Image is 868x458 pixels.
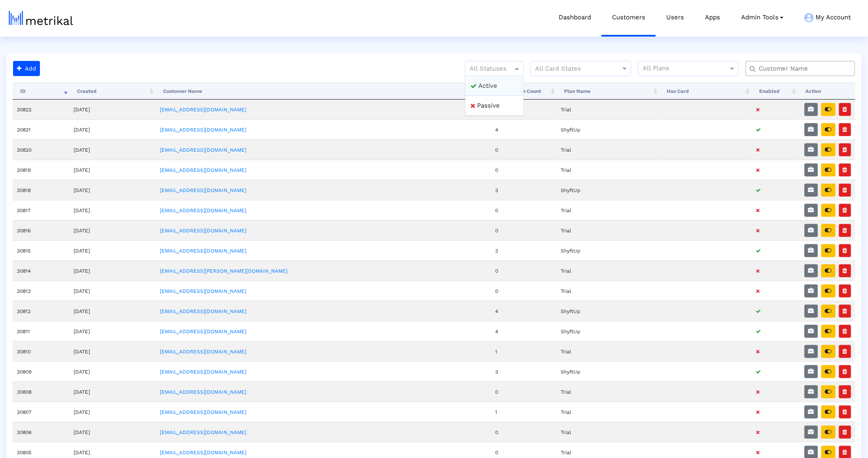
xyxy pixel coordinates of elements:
td: Trial [557,200,660,220]
td: Trial [557,422,660,442]
td: 0 [491,140,557,160]
td: Trial [557,281,660,301]
a: [EMAIL_ADDRESS][DOMAIN_NAME] [160,147,246,153]
td: [DATE] [70,240,156,261]
td: Trial [557,382,660,402]
a: [EMAIL_ADDRESS][DOMAIN_NAME] [160,429,246,435]
td: Trial [557,220,660,240]
th: ID: activate to sort column ascending [13,83,70,100]
td: 30808 [13,382,70,402]
a: [EMAIL_ADDRESS][DOMAIN_NAME] [160,308,246,314]
a: [EMAIL_ADDRESS][DOMAIN_NAME] [160,409,246,415]
td: 30817 [13,200,70,220]
td: [DATE] [70,402,156,422]
td: 30818 [13,180,70,200]
td: 30807 [13,402,70,422]
a: [EMAIL_ADDRESS][DOMAIN_NAME] [160,167,246,173]
td: [DATE] [70,261,156,281]
td: 30813 [13,281,70,301]
td: 30821 [13,119,70,140]
a: [EMAIL_ADDRESS][PERSON_NAME][DOMAIN_NAME] [160,268,288,274]
td: 0 [491,281,557,301]
a: [EMAIL_ADDRESS][DOMAIN_NAME] [160,228,246,234]
td: [DATE] [70,382,156,402]
td: 0 [491,220,557,240]
td: 3 [491,180,557,200]
a: [EMAIL_ADDRESS][DOMAIN_NAME] [160,389,246,395]
td: 0 [491,100,557,119]
td: [DATE] [70,301,156,321]
th: Created: activate to sort column ascending [70,83,156,100]
th: Has Card: activate to sort column ascending [660,83,752,100]
td: [DATE] [70,341,156,361]
td: 30815 [13,240,70,261]
a: [EMAIL_ADDRESS][DOMAIN_NAME] [160,107,246,113]
td: Trial [557,160,660,180]
div: Active [465,76,523,96]
td: 0 [491,160,557,180]
td: Trial [557,140,660,160]
a: [EMAIL_ADDRESS][DOMAIN_NAME] [160,450,246,455]
td: 3 [491,361,557,382]
td: 4 [491,119,557,140]
a: [EMAIL_ADDRESS][DOMAIN_NAME] [160,349,246,355]
a: [EMAIL_ADDRESS][DOMAIN_NAME] [160,329,246,334]
td: Trial [557,100,660,119]
a: [EMAIL_ADDRESS][DOMAIN_NAME] [160,288,246,294]
td: 30806 [13,422,70,442]
div: Passive [465,96,523,116]
th: Action [798,83,855,100]
input: All Card States [535,63,612,74]
td: Trial [557,261,660,281]
td: 1 [491,402,557,422]
td: 1 [491,341,557,361]
td: [DATE] [70,321,156,341]
td: 0 [491,261,557,281]
a: [EMAIL_ADDRESS][DOMAIN_NAME] [160,208,246,213]
input: All Plans [643,63,730,74]
th: Plan Name: activate to sort column ascending [557,83,660,100]
td: 0 [491,200,557,220]
td: 0 [491,422,557,442]
td: 30822 [13,100,70,119]
td: ShyftUp [557,361,660,382]
td: Trial [557,402,660,422]
td: 30819 [13,160,70,180]
a: [EMAIL_ADDRESS][DOMAIN_NAME] [160,369,246,375]
td: [DATE] [70,220,156,240]
td: 0 [491,382,557,402]
td: [DATE] [70,180,156,200]
button: Add [13,61,40,76]
th: Integration Count: activate to sort column ascending [491,83,557,100]
td: 30812 [13,301,70,321]
td: [DATE] [70,160,156,180]
td: [DATE] [70,140,156,160]
td: 4 [491,321,557,341]
a: [EMAIL_ADDRESS][DOMAIN_NAME] [160,127,246,133]
td: 30811 [13,321,70,341]
a: [EMAIL_ADDRESS][DOMAIN_NAME] [160,187,246,193]
td: [DATE] [70,119,156,140]
td: [DATE] [70,361,156,382]
th: Enabled: activate to sort column ascending [752,83,798,100]
td: 3 [491,240,557,261]
td: 4 [491,301,557,321]
td: 30814 [13,261,70,281]
td: 30820 [13,140,70,160]
input: Customer Name [753,64,852,73]
td: ShyftUp [557,240,660,261]
td: 30816 [13,220,70,240]
img: metrical-logo-light.png [9,11,73,25]
td: [DATE] [70,281,156,301]
th: Customer Name: activate to sort column ascending [156,83,491,100]
td: ShyftUp [557,321,660,341]
td: ShyftUp [557,301,660,321]
td: [DATE] [70,100,156,119]
td: ShyftUp [557,180,660,200]
td: Trial [557,341,660,361]
img: my-account-menu-icon.png [805,13,814,22]
td: 30809 [13,361,70,382]
a: [EMAIL_ADDRESS][DOMAIN_NAME] [160,248,246,254]
td: ShyftUp [557,119,660,140]
td: [DATE] [70,200,156,220]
